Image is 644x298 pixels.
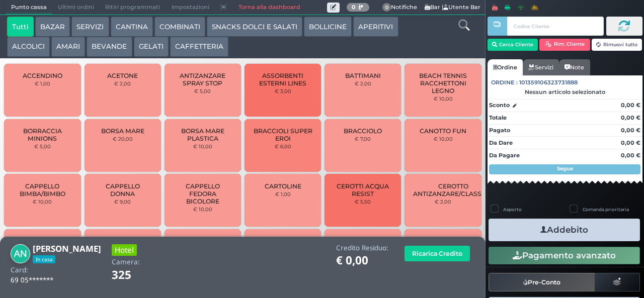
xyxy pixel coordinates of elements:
[420,127,466,135] span: CANOTTO FUN
[253,127,313,142] span: BRACCIOLI SUPER EROI
[207,17,302,37] button: SNACKS DOLCI E SALATI
[113,136,133,142] small: € 20,00
[382,3,391,12] span: 0
[275,143,291,149] small: € 6,00
[6,1,52,15] span: Punto cassa
[489,219,640,241] button: Addebito
[304,17,352,37] button: BOLLICINE
[519,78,578,87] span: 101359106323731888
[491,78,518,87] span: Ordine :
[87,37,132,57] button: BEVANDE
[275,191,291,197] small: € 1,00
[488,59,523,75] a: Ordine
[173,182,233,205] span: CAPPELLO FEDORA BICOLORE
[621,127,640,134] strong: 0,00 €
[33,198,52,205] small: € 10,00
[507,17,603,36] input: Codice Cliente
[11,266,28,274] h4: Card:
[100,1,166,15] span: Ritiri programmati
[621,152,640,159] strong: 0,00 €
[621,139,640,146] strong: 0,00 €
[592,39,642,51] button: Rimuovi tutto
[489,127,510,134] strong: Pagato
[333,182,393,197] span: CEROTTI ACQUA RESIST
[23,72,62,79] span: ACCENDINO
[488,88,642,95] div: Nessun articolo selezionato
[489,101,510,110] strong: Sconto
[621,102,640,109] strong: 0,00 €
[34,143,51,149] small: € 5,00
[7,17,34,37] button: Tutti
[434,95,453,102] small: € 10,00
[539,39,590,51] button: Rim. Cliente
[353,17,398,37] button: APERITIVI
[559,59,590,75] a: Note
[13,182,72,197] span: CAPPELLO BIMBA/BIMBO
[489,273,595,291] button: Pre-Conto
[355,198,371,205] small: € 5,50
[93,182,152,197] span: CAPPELLO DONNA
[134,37,169,57] button: GELATI
[154,17,205,37] button: COMBINATI
[112,244,137,256] h3: Hotel
[71,17,109,37] button: SERVIZI
[194,88,211,94] small: € 5,00
[489,152,520,159] strong: Da Pagare
[413,182,493,197] span: CEROTTO ANTIZANZARE/CLASSICO
[434,136,453,142] small: € 10,00
[621,114,640,121] strong: 0,00 €
[173,127,233,142] span: BORSA MARE PLASTICA
[7,37,50,57] button: ALCOLICI
[173,72,233,87] span: ANTIZANZARE SPRAY STOP
[275,88,291,94] small: € 3,00
[523,59,559,75] a: Servizi
[336,244,388,252] h4: Credito Residuo:
[166,1,215,15] span: Impostazioni
[51,37,85,57] button: AMARI
[13,127,72,142] span: BORRACCIA MINIONS
[557,165,573,172] strong: Segue
[114,198,131,205] small: € 9,00
[344,127,382,135] span: BRACCIOLO
[232,1,305,15] a: Torna alla dashboard
[33,255,55,263] span: In casa
[107,72,138,79] span: ACETONE
[435,198,451,205] small: € 2,00
[101,127,144,135] span: BORSA MARE
[193,143,212,149] small: € 10,00
[112,258,140,266] h4: Camera:
[405,246,470,261] button: Ricarica Credito
[33,243,101,254] b: [PERSON_NAME]
[345,72,381,79] span: BATTIMANI
[503,206,522,213] label: Asporto
[488,39,538,51] button: Cerca Cliente
[35,17,70,37] button: BAZAR
[489,114,507,121] strong: Totale
[52,1,100,15] span: Ultimi ordini
[583,206,629,213] label: Comanda prioritaria
[114,80,131,86] small: € 2,00
[352,4,356,11] b: 0
[170,37,228,57] button: CAFFETTERIA
[112,269,159,281] h1: 325
[336,254,388,267] h1: € 0,00
[193,206,212,212] small: € 10,00
[265,182,301,190] span: CARTOLINE
[253,72,313,87] span: ASSORBENTI ESTERNI LINES
[111,17,153,37] button: CANTINA
[489,247,640,264] button: Pagamento avanzato
[11,244,30,264] img: Antonio Nascente
[489,139,513,146] strong: Da Dare
[355,80,371,86] small: € 2,00
[355,136,371,142] small: € 7,00
[413,72,473,94] span: BEACH TENNIS RACCHETTONI LEGNO
[35,80,50,86] small: € 1,00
